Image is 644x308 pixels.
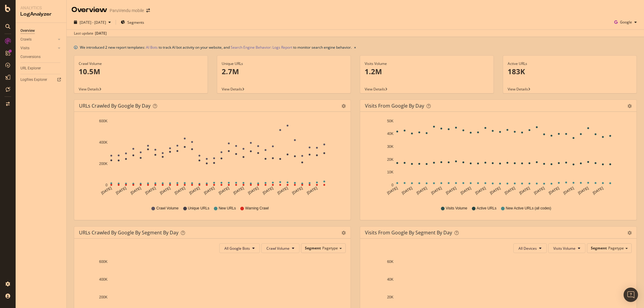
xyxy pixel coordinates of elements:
text: 0 [391,183,393,187]
text: 0 [105,183,108,187]
div: gear [627,104,632,108]
p: 183K [508,66,632,77]
div: LogAnalyzer [20,11,62,18]
text: [DATE] [401,186,413,195]
text: 20K [387,295,393,300]
div: Unique URLs [222,61,346,66]
div: Active URLs [508,61,632,66]
div: Logfiles Explorer [20,77,47,83]
p: 10.5M [79,66,203,77]
text: [DATE] [460,186,472,195]
div: Last update [74,31,107,36]
a: Overview [20,28,62,34]
text: [DATE] [247,186,259,195]
span: View Details [222,87,242,92]
a: Search Engine Behavior: Logs Report [231,44,292,50]
div: arrow-right-arrow-left [146,8,150,13]
text: [DATE] [115,186,127,195]
div: Open Intercom Messenger [624,288,638,302]
text: [DATE] [518,186,530,195]
span: Active URLs [477,206,497,211]
button: All Google Bots [219,243,260,253]
text: [DATE] [203,186,215,195]
text: 60K [387,260,393,264]
div: gear [342,104,346,108]
div: Visits [20,45,29,51]
a: Visits [20,45,56,51]
div: Crawl Volume [79,61,203,66]
span: Visits Volume [446,206,467,211]
text: [DATE] [189,186,201,195]
button: close banner [353,43,357,52]
span: Crawl Volume [156,206,178,211]
span: New Active URLs (all codes) [506,206,551,211]
span: View Details [79,87,99,92]
div: [DATE] [95,31,107,36]
span: Unique URLs [188,206,209,211]
button: Google [612,17,639,27]
a: Conversions [20,54,62,60]
span: Crawl Volume [266,246,290,251]
p: 2.7M [222,66,346,77]
svg: A chart. [79,117,346,200]
span: Google [620,20,632,25]
button: [DATE] - [DATE] [71,17,113,27]
text: [DATE] [159,186,171,195]
a: AI Bots [146,44,158,50]
span: Segments [127,20,144,25]
text: [DATE] [533,186,545,195]
div: gear [342,231,346,235]
div: Visits Volume [365,61,489,66]
text: [DATE] [548,186,560,195]
div: Crawls [20,36,32,43]
text: 200K [99,162,108,166]
text: 400K [99,140,108,145]
text: 20K [387,157,393,162]
p: 1.2M [365,66,489,77]
div: Visits from Google by day [365,103,424,109]
span: Segment [591,245,607,251]
text: 40K [387,277,393,282]
svg: A chart. [365,117,632,200]
span: [DATE] - [DATE] [80,20,106,25]
text: [DATE] [592,186,604,195]
span: Pagetype [608,245,624,251]
div: Visits from Google By Segment By Day [365,230,452,236]
div: Conversions [20,54,41,60]
div: info banner [74,44,637,50]
text: 50K [387,119,393,123]
text: [DATE] [291,186,303,195]
text: [DATE] [577,186,589,195]
span: All Devices [518,246,537,251]
text: [DATE] [232,186,245,195]
span: Warning Crawl [245,206,269,211]
span: All Google Bots [224,246,250,251]
div: URLs Crawled by Google by day [79,103,150,109]
div: Overview [20,28,35,34]
text: [DATE] [489,186,501,195]
div: URL Explorer [20,65,41,72]
span: Visits Volume [553,246,576,251]
text: 30K [387,145,393,149]
text: [DATE] [386,186,398,195]
text: 600K [99,260,108,264]
div: ParuVendu mobile [110,8,144,14]
text: [DATE] [100,186,112,195]
div: gear [627,231,632,235]
button: Segments [118,17,147,27]
button: All Devices [513,243,547,253]
text: [DATE] [277,186,289,195]
text: [DATE] [445,186,457,195]
text: 400K [99,277,108,282]
text: [DATE] [475,186,487,195]
span: Pagetype [322,245,338,251]
a: Crawls [20,36,56,43]
span: View Details [508,87,528,92]
text: [DATE] [218,186,230,195]
text: [DATE] [430,186,442,195]
text: 10K [387,170,393,174]
text: [DATE] [416,186,428,195]
text: [DATE] [504,186,516,195]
